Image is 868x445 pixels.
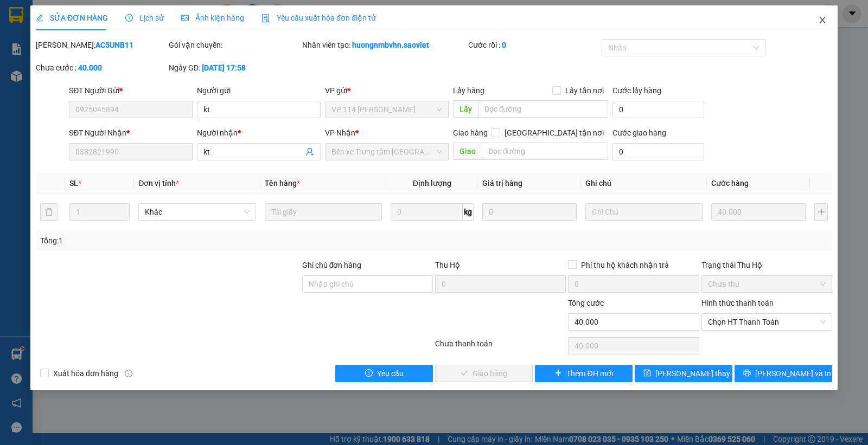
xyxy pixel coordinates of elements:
[36,39,167,51] div: [PERSON_NAME]:
[69,179,78,188] span: SL
[305,147,314,156] span: user-add
[261,14,270,23] img: icon
[36,62,167,74] div: Chưa cước :
[377,367,404,379] span: Yêu cầu
[331,101,442,118] span: VP 114 Trần Nhật Duật
[814,203,828,221] button: plus
[36,14,43,22] span: edit
[197,127,321,139] div: Người nhận
[482,143,609,160] input: Dọc đường
[302,261,362,269] label: Ghi chú đơn hàng
[463,203,474,221] span: kg
[365,369,373,378] span: exclamation-circle
[577,259,673,271] span: Phí thu hộ khách nhận trả
[708,276,826,292] span: Chưa thu
[701,259,832,271] div: Trạng thái Thu Hộ
[413,179,451,188] span: Định lượng
[711,203,806,221] input: 0
[331,144,442,160] span: Bến xe Trung tâm Lào Cai
[818,16,827,24] span: close
[482,203,577,221] input: 0
[202,63,246,72] b: [DATE] 17:58
[78,63,102,72] b: 40.000
[635,365,732,382] button: save[PERSON_NAME] thay đổi
[612,101,704,118] input: Cước lấy hàng
[561,85,608,96] span: Lấy tận nơi
[468,39,599,51] div: Cước rồi :
[265,179,300,188] span: Tên hàng
[261,14,376,22] span: Yêu cầu xuất hóa đơn điện tử
[40,203,58,221] button: delete
[138,179,179,188] span: Đơn vị tính
[735,365,832,382] button: printer[PERSON_NAME] và In
[169,39,299,51] div: Gói vận chuyển:
[125,14,164,22] span: Lịch sử
[755,367,831,379] span: [PERSON_NAME] và In
[453,143,482,160] span: Giao
[95,41,133,49] b: AC5UNB11
[453,128,488,137] span: Giao hàng
[325,128,355,137] span: VP Nhận
[197,85,321,96] div: Người gửi
[434,338,567,357] div: Chưa thanh toán
[302,275,433,293] input: Ghi chú đơn hàng
[40,235,336,247] div: Tổng: 1
[581,173,707,194] th: Ghi chú
[453,100,478,118] span: Lấy
[145,204,249,220] span: Khác
[265,203,382,221] input: VD: Bàn, Ghế
[612,143,704,160] input: Cước giao hàng
[169,62,299,74] div: Ngày GD:
[502,41,506,49] b: 0
[500,127,608,139] span: [GEOGRAPHIC_DATA] tận nơi
[585,203,703,221] input: Ghi Chú
[807,5,838,36] button: Close
[535,365,633,382] button: plusThêm ĐH mới
[125,370,132,377] span: info-circle
[335,365,433,382] button: exclamation-circleYêu cầu
[708,314,826,330] span: Chọn HT Thanh Toán
[743,369,751,378] span: printer
[352,41,429,49] b: huongnmbvhn.saoviet
[49,367,123,379] span: Xuất hóa đơn hàng
[554,369,562,378] span: plus
[643,369,651,378] span: save
[701,299,774,307] label: Hình thức thanh toán
[435,365,533,382] button: checkGiao hàng
[125,14,133,22] span: clock-circle
[612,86,661,95] label: Cước lấy hàng
[711,179,749,188] span: Cước hàng
[36,14,108,22] span: SỬA ĐƠN HÀNG
[302,39,467,51] div: Nhân viên tạo:
[181,14,189,22] span: picture
[69,85,193,96] div: SĐT Người Gửi
[655,367,742,379] span: [PERSON_NAME] thay đổi
[478,100,609,118] input: Dọc đường
[181,14,244,22] span: Ảnh kiện hàng
[612,128,666,137] label: Cước giao hàng
[69,127,193,139] div: SĐT Người Nhận
[566,367,612,379] span: Thêm ĐH mới
[325,85,449,96] div: VP gửi
[568,299,604,307] span: Tổng cước
[482,179,522,188] span: Giá trị hàng
[435,261,460,269] span: Thu Hộ
[453,86,484,95] span: Lấy hàng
